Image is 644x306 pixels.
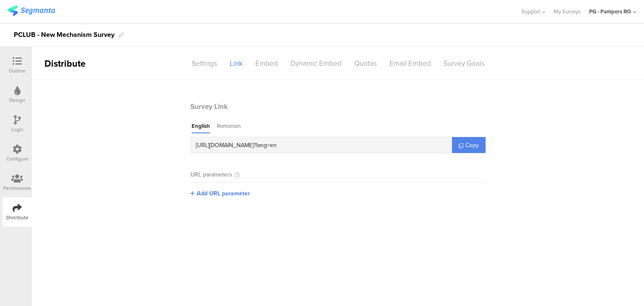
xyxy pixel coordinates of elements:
div: Embed [249,56,284,71]
div: English [192,122,210,133]
div: Permissions [3,184,31,192]
div: Outline [9,67,26,75]
div: Survey Goals [437,56,491,71]
span: [URL][DOMAIN_NAME] [196,141,254,150]
div: Design [9,96,25,104]
div: Romanian [217,122,241,133]
span: Add URL parameter [197,189,250,198]
span: lang=en [256,141,277,150]
div: Link [223,56,249,71]
div: PCLUB - New Mechanism Survey [14,28,114,41]
header: Survey Link [190,101,486,112]
img: segmanta logo [8,5,55,16]
div: Distribute [6,214,29,221]
div: Email Embed [383,56,437,71]
div: PG - Pampers RO [589,8,631,16]
div: Configure [6,155,29,163]
div: URL parameters [190,170,232,179]
span: Support [522,8,540,16]
div: Distribute [32,57,128,70]
span: ? [254,141,256,150]
div: Settings [185,56,223,71]
span: Copy [465,141,479,150]
button: Add URL parameter [190,189,250,198]
div: Dynamic Embed [284,56,348,71]
div: Quotas [348,56,383,71]
div: Logic [11,126,23,133]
